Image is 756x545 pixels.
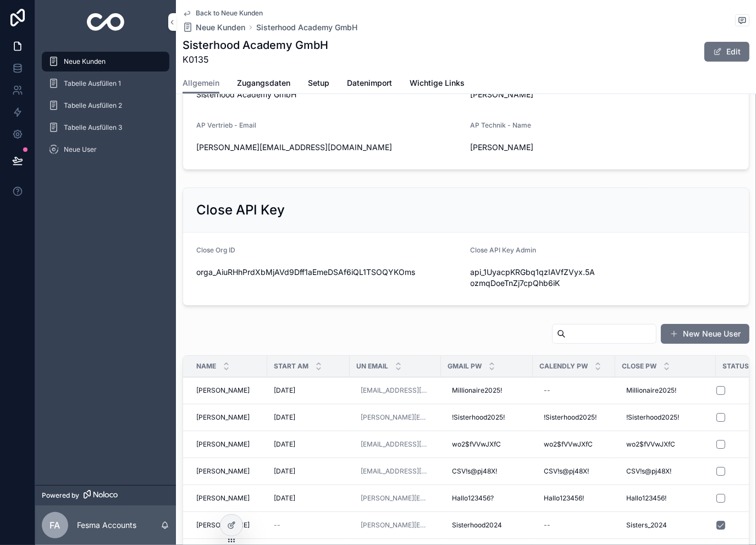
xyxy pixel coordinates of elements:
[196,521,250,530] span: [PERSON_NAME]
[308,73,329,95] a: Setup
[539,489,609,507] a: Hallo123456!
[622,516,709,534] a: Sisters_2024
[35,44,176,174] div: scrollable content
[347,73,392,95] a: Datenimport
[452,494,494,503] span: Hallo123456?
[183,73,219,94] a: Allgemein
[356,489,434,507] a: [PERSON_NAME][EMAIL_ADDRESS][DOMAIN_NAME]
[274,521,280,530] span: --
[64,145,97,154] span: Neue User
[64,123,122,132] span: Tabelle Ausfüllen 3
[196,521,261,530] a: [PERSON_NAME]
[539,362,588,371] span: Calendly Pw
[452,440,501,449] span: wo2$fVVwJXfC
[544,467,589,476] span: CSV!s@pj48X!
[622,489,709,507] a: Hallo123456!
[539,436,609,453] a: wo2$fVVwJXfC
[42,140,169,159] a: Neue User
[274,413,295,422] span: [DATE]
[196,467,261,476] a: [PERSON_NAME]
[361,467,430,476] a: [EMAIL_ADDRESS][DOMAIN_NAME]
[196,362,216,371] span: Name
[544,440,593,449] span: wo2$fVVwJXfC
[256,22,357,33] span: Sisterhood Academy GmbH
[196,440,250,449] span: [PERSON_NAME]
[452,521,502,530] span: Sisterhood2024
[539,463,609,480] a: CSV!s@pj48X!
[64,79,121,88] span: Tabelle Ausfüllen 1
[77,520,136,531] p: Fesma Accounts
[196,9,263,18] span: Back to Neue Kunden
[196,267,462,278] span: orga_AiuRHhPrdXbMjAVd9Dff1aEmeDSAf6iQL1TSOQYKOms
[356,382,434,399] a: [EMAIL_ADDRESS][DOMAIN_NAME]
[626,521,667,530] span: Sisters_2024
[622,362,656,371] span: Close Pw
[452,467,497,476] span: CSV!s@pj48X!
[539,516,609,534] a: --
[626,467,671,476] span: CSV!s@pj48X!
[196,440,261,449] a: [PERSON_NAME]
[356,516,434,534] a: [PERSON_NAME][EMAIL_ADDRESS][DOMAIN_NAME]
[361,386,430,395] a: [EMAIL_ADDRESS][DOMAIN_NAME]
[196,467,250,476] span: [PERSON_NAME]
[274,467,295,476] span: [DATE]
[274,386,343,395] a: [DATE]
[183,53,328,66] span: K0135
[274,494,343,503] a: [DATE]
[626,386,676,395] span: Millionaire2025!
[544,494,584,503] span: Hallo123456!
[622,436,709,453] a: wo2$fVVwJXfC
[410,78,465,89] span: Wichtige Links
[35,485,176,505] a: Powered by
[196,22,245,33] span: Neue Kunden
[274,494,295,503] span: [DATE]
[196,121,256,129] span: AP Vertrieb - Email
[274,413,343,422] a: [DATE]
[544,413,597,422] span: !Sisterhood2025!
[626,413,679,422] span: !Sisterhood2025!
[622,382,709,399] a: Millionaire2025!
[196,386,250,395] span: [PERSON_NAME]
[539,382,609,399] a: --
[42,118,169,137] a: Tabelle Ausfüllen 3
[539,409,609,426] a: !Sisterhood2025!
[274,467,343,476] a: [DATE]
[448,436,526,453] a: wo2$fVVwJXfC
[356,409,434,426] a: [PERSON_NAME][EMAIL_ADDRESS][DOMAIN_NAME]
[356,436,434,453] a: [EMAIL_ADDRESS][DOMAIN_NAME]
[183,37,328,53] h1: Sisterhood Academy GmbH
[196,246,235,254] span: Close Org ID
[626,494,666,503] span: Hallo123456!
[361,413,430,422] a: [PERSON_NAME][EMAIL_ADDRESS][DOMAIN_NAME]
[622,463,709,480] a: CSV!s@pj48X!
[196,386,261,395] a: [PERSON_NAME]
[196,142,462,153] span: [PERSON_NAME][EMAIL_ADDRESS][DOMAIN_NAME]
[274,521,343,530] a: --
[356,463,434,480] a: [EMAIL_ADDRESS][DOMAIN_NAME]
[42,96,169,115] a: Tabelle Ausfüllen 2
[196,494,250,503] span: [PERSON_NAME]
[196,413,261,422] a: [PERSON_NAME]
[452,413,505,422] span: !Sisterhood2025!
[626,440,675,449] span: wo2$fVVwJXfC
[356,362,388,371] span: UN Email
[471,267,599,289] span: api_1UyacpKRGbq1qzIAVfZVyx.5AozmqDoeTnZj7cpQhb6iK
[661,324,749,344] button: New Neue User
[471,142,599,153] span: [PERSON_NAME]
[237,73,290,95] a: Zugangsdaten
[196,89,462,100] span: Sisterhood Academy GmbH
[410,73,465,95] a: Wichtige Links
[183,22,245,33] a: Neue Kunden
[471,121,532,129] span: AP Technik - Name
[64,101,122,110] span: Tabelle Ausfüllen 2
[361,521,430,530] a: [PERSON_NAME][EMAIL_ADDRESS][DOMAIN_NAME]
[42,74,169,93] a: Tabelle Ausfüllen 1
[544,521,550,530] div: --
[448,516,526,534] a: Sisterhood2024
[196,494,261,503] a: [PERSON_NAME]
[50,519,60,532] span: FA
[452,386,502,395] span: Millionaire2025!
[347,78,392,89] span: Datenimport
[87,13,125,31] img: App logo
